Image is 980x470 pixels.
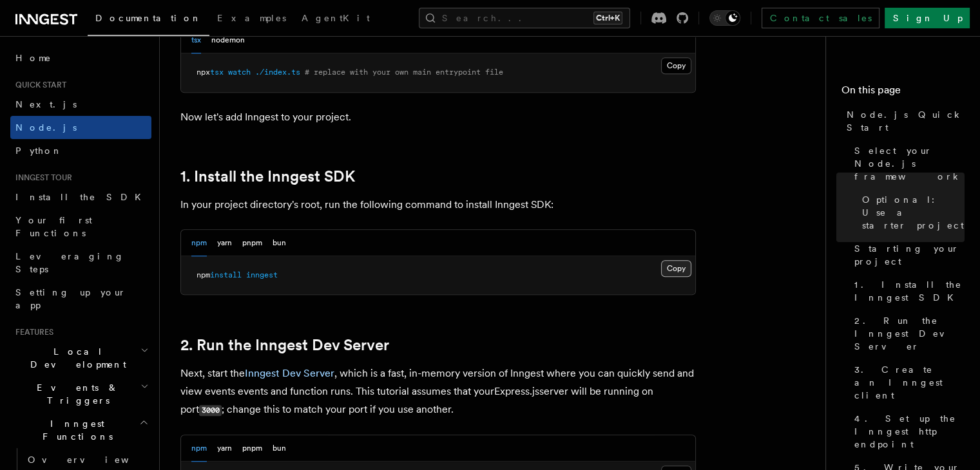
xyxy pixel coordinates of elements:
a: Setting up your app [10,281,151,317]
button: bun [273,230,286,256]
p: Next, start the , which is a fast, in-memory version of Inngest where you can quickly send and vi... [180,364,696,419]
a: Inngest Dev Server [245,367,334,379]
button: pnpm [242,435,262,462]
button: Inngest Functions [10,412,151,448]
span: Optional: Use a starter project [862,193,965,232]
button: pnpm [242,230,262,256]
span: 1. Install the Inngest SDK [854,278,965,304]
span: Quick start [10,80,66,90]
a: 2. Run the Inngest Dev Server [180,336,389,354]
a: Contact sales [762,8,879,28]
span: Documentation [95,13,202,23]
span: Next.js [15,99,77,109]
span: Leveraging Steps [15,251,124,274]
span: Node.js Quick Start [847,108,965,134]
a: Sign Up [885,8,970,28]
a: AgentKit [294,4,378,35]
span: Inngest Functions [10,417,139,443]
span: Local Development [10,345,140,371]
a: Install the SDK [10,185,151,209]
span: Setting up your app [15,287,126,310]
a: Starting your project [849,237,965,273]
span: Python [15,146,62,156]
h4: On this page [841,82,965,103]
span: 2. Run the Inngest Dev Server [854,314,965,353]
span: Node.js [15,122,77,133]
a: Documentation [88,4,209,36]
button: Search...Ctrl+K [419,8,630,28]
button: nodemon [211,27,245,53]
a: 3. Create an Inngest client [849,358,965,407]
a: 2. Run the Inngest Dev Server [849,309,965,358]
button: yarn [217,230,232,256]
a: 1. Install the Inngest SDK [180,167,355,185]
span: npx [197,68,210,77]
span: Your first Functions [15,215,92,238]
span: 3. Create an Inngest client [854,363,965,402]
span: Inngest tour [10,173,72,183]
span: watch [228,68,251,77]
span: Examples [217,13,286,23]
a: Node.js Quick Start [841,103,965,139]
code: 3000 [199,405,222,416]
span: Select your Node.js framework [854,144,965,183]
a: Examples [209,4,294,35]
span: ./index.ts [255,68,300,77]
a: Home [10,46,151,70]
span: # replace with your own main entrypoint file [305,68,503,77]
span: inngest [246,270,278,279]
a: Your first Functions [10,209,151,245]
button: Events & Triggers [10,376,151,412]
button: Local Development [10,340,151,376]
button: Toggle dark mode [709,10,740,26]
span: Overview [28,455,160,465]
span: Starting your project [854,242,965,268]
p: Now let's add Inngest to your project. [180,108,696,126]
button: tsx [191,27,201,53]
a: 1. Install the Inngest SDK [849,273,965,309]
button: npm [191,435,207,462]
button: yarn [217,435,232,462]
span: npm [197,270,210,279]
span: Events & Triggers [10,381,140,407]
span: tsx [210,68,224,77]
a: Leveraging Steps [10,245,151,281]
a: 4. Set up the Inngest http endpoint [849,407,965,456]
a: Optional: Use a starter project [857,188,965,237]
a: Node.js [10,116,151,139]
span: Home [15,52,52,64]
span: Install the SDK [15,192,149,202]
p: In your project directory's root, run the following command to install Inngest SDK: [180,196,696,214]
button: npm [191,230,207,256]
a: Select your Node.js framework [849,139,965,188]
span: Features [10,327,53,337]
button: Copy [661,57,691,74]
span: install [210,270,242,279]
span: AgentKit [302,13,370,23]
button: bun [273,435,286,462]
button: Copy [661,260,691,277]
a: Next.js [10,93,151,116]
span: 4. Set up the Inngest http endpoint [854,412,965,451]
a: Python [10,139,151,162]
kbd: Ctrl+K [593,12,622,24]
